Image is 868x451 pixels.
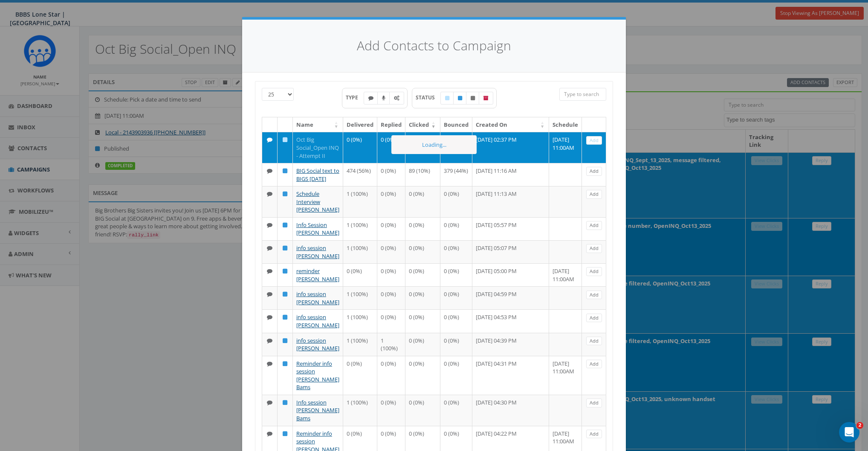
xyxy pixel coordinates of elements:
[283,431,287,436] i: Published
[472,132,550,163] td: [DATE] 02:37 PM
[283,314,287,320] i: Published
[346,94,364,101] span: TYPE
[343,217,377,240] td: 1 (100%)
[472,395,550,426] td: [DATE] 04:30 PM
[479,92,493,105] label: Archived
[472,217,550,240] td: [DATE] 05:57 PM
[267,191,272,197] i: Text SMS
[472,333,550,356] td: [DATE] 04:39 PM
[377,356,405,395] td: 0 (0%)
[377,333,405,356] td: 1 (100%)
[405,132,440,163] td: 0 (0%)
[283,338,287,343] i: Published
[377,240,405,263] td: 0 (0%)
[377,263,405,286] td: 0 (0%)
[377,217,405,240] td: 0 (0%)
[856,422,863,429] span: 2
[267,291,272,297] i: Text SMS
[267,245,272,251] i: Text SMS
[343,132,377,163] td: 0 (0%)
[416,94,441,101] span: STATUS
[586,244,602,253] a: Add
[440,117,472,132] th: Bounced
[267,168,272,174] i: Text SMS
[440,163,472,186] td: 379 (44%)
[343,356,377,395] td: 0 (0%)
[471,96,475,101] i: Unpublished
[458,96,462,101] i: Published
[255,37,613,55] h4: Add Contacts to Campaign
[343,395,377,426] td: 1 (100%)
[839,422,859,442] iframe: Intercom live chat
[549,117,582,132] th: Schedule
[343,333,377,356] td: 1 (100%)
[283,168,287,174] i: Published
[267,268,272,274] i: Text SMS
[296,136,339,159] a: Oct Big Social_Open INQ - Attempt II
[549,356,582,395] td: [DATE] 11:00AM
[405,286,440,309] td: 0 (0%)
[283,400,287,405] i: Published
[296,399,339,422] a: Info session [PERSON_NAME] Bams
[377,309,405,332] td: 0 (0%)
[586,337,602,346] a: Add
[296,337,339,352] a: info session [PERSON_NAME]
[586,167,602,176] a: Add
[296,313,339,329] a: info session [PERSON_NAME]
[364,92,378,105] label: Text SMS
[283,361,287,367] i: Published
[343,240,377,263] td: 1 (100%)
[377,163,405,186] td: 0 (0%)
[586,221,602,230] a: Add
[343,263,377,286] td: 0 (0%)
[440,395,472,426] td: 0 (0%)
[296,244,339,260] a: info session [PERSON_NAME]
[267,431,272,436] i: Text SMS
[440,132,472,163] td: 0 (0%)
[586,360,602,369] a: Add
[405,240,440,263] td: 0 (0%)
[283,268,287,274] i: Published
[377,186,405,217] td: 0 (0%)
[377,117,405,132] th: Replied
[472,263,550,286] td: [DATE] 05:00 PM
[405,356,440,395] td: 0 (0%)
[382,96,385,101] i: Ringless Voice Mail
[586,399,602,407] a: Add
[440,263,472,286] td: 0 (0%)
[586,291,602,300] a: Add
[368,96,373,101] i: Text SMS
[440,186,472,217] td: 0 (0%)
[440,286,472,309] td: 0 (0%)
[267,361,272,367] i: Text SMS
[296,190,339,213] a: Schedule Interview [PERSON_NAME]
[267,137,272,143] i: Text SMS
[586,190,602,199] a: Add
[389,92,404,105] label: Automated Message
[267,400,272,405] i: Text SMS
[283,222,287,228] i: Published
[440,92,454,105] label: Draft
[440,309,472,332] td: 0 (0%)
[453,92,467,105] label: Published
[586,314,602,323] a: Add
[394,96,399,101] i: Automated Message
[559,88,606,101] input: Type to search
[293,117,343,132] th: Name: activate to sort column ascending
[283,137,287,143] i: Draft
[440,217,472,240] td: 0 (0%)
[405,163,440,186] td: 89 (10%)
[377,395,405,426] td: 0 (0%)
[440,356,472,395] td: 0 (0%)
[283,191,287,197] i: Published
[267,222,272,228] i: Text SMS
[296,360,339,391] a: Reminder info session [PERSON_NAME] Bams
[377,132,405,163] td: 0 (0%)
[377,92,390,105] label: Ringless Voice Mail
[549,132,582,163] td: [DATE] 11:00AM
[445,96,449,101] i: Draft
[391,135,477,154] div: Loading...
[343,309,377,332] td: 1 (100%)
[343,117,377,132] th: Delivered
[405,117,440,132] th: Clicked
